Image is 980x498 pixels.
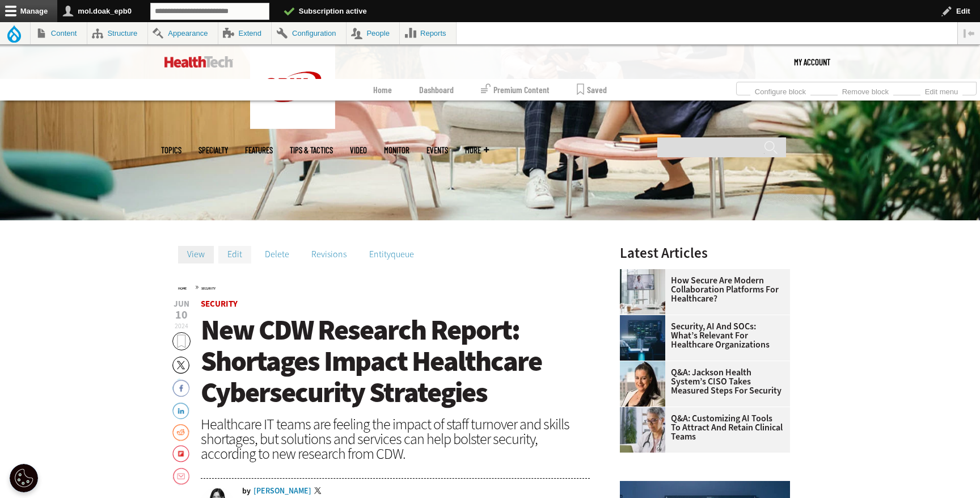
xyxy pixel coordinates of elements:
[164,56,233,68] img: Home
[87,22,147,44] a: Structure
[201,417,590,461] div: Healthcare IT teams are feeling the impact of staff turnover and skills shortages, but solutions ...
[620,407,671,416] a: doctor on laptop
[794,45,830,79] div: User menu
[256,246,298,263] a: Delete
[347,22,400,44] a: People
[620,322,783,349] a: Security, AI and SOCs: What’s Relevant for Healthcare Organizations
[290,146,333,154] a: Tips & Tactics
[201,311,542,411] span: New CDW Research Report: Shortages Impact Healthcare Cybersecurity Strategies
[620,368,783,395] a: Q&A: Jackson Health System’s CISO Takes Measured Steps for Security
[175,321,188,330] span: 2024
[218,246,251,263] a: Edit
[161,146,181,154] span: Topics
[178,282,590,291] div: »
[620,276,783,303] a: How Secure Are Modern Collaboration Platforms for Healthcare?
[178,246,214,263] a: View
[750,84,810,97] a: Configure block
[577,79,607,101] a: Saved
[148,22,218,44] a: Appearance
[620,407,665,453] img: doctor on laptop
[426,146,448,154] a: Events
[218,22,272,44] a: Extend
[620,269,665,315] img: care team speaks with physician over conference call
[360,246,423,263] a: Entityqueue
[201,298,238,309] a: Security
[838,84,893,97] a: Remove block
[620,361,665,407] img: Connie Barrera
[178,286,187,291] a: Home
[272,22,345,44] a: Configuration
[201,286,216,291] a: Security
[10,464,38,492] button: Open Preferences
[620,414,783,441] a: Q&A: Customizing AI Tools To Attract and Retain Clinical Teams
[400,22,456,44] a: Reports
[620,315,671,324] a: security team in high-tech computer room
[302,246,356,263] a: Revisions
[250,45,335,129] img: Home
[465,146,489,154] span: More
[373,79,392,101] a: Home
[620,246,790,260] h3: Latest Articles
[314,487,324,496] a: Twitter
[794,45,830,79] a: My Account
[384,146,409,154] a: MonITor
[172,309,191,321] span: 10
[958,22,980,44] button: Vertical orientation
[10,464,38,492] div: Cookie Settings
[31,22,87,44] a: Content
[250,120,335,132] a: CDW
[481,79,550,101] a: Premium Content
[620,315,665,361] img: security team in high-tech computer room
[350,146,367,154] a: Video
[920,84,962,97] a: Edit menu
[620,269,671,278] a: care team speaks with physician over conference call
[254,487,311,495] a: [PERSON_NAME]
[198,146,228,154] span: Specialty
[242,487,251,495] span: by
[172,300,191,308] span: Jun
[245,146,273,154] a: Features
[419,79,454,101] a: Dashboard
[620,361,671,370] a: Connie Barrera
